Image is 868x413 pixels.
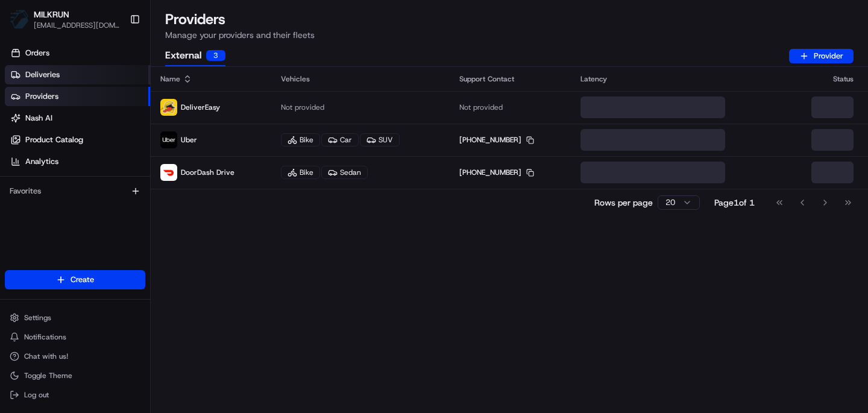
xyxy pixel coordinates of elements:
img: MILKRUN [10,10,29,29]
a: Nash AI [5,109,150,128]
div: Car [321,133,359,147]
span: Toggle Theme [24,371,72,380]
button: Create [5,270,145,289]
div: Name [160,74,262,84]
div: Sedan [321,166,368,179]
span: DoorDash Drive [181,168,234,177]
img: uber-new-logo.jpeg [160,131,177,148]
div: 3 [206,50,225,61]
span: Orders [25,48,49,58]
span: DeliverEasy [181,102,220,112]
div: Page 1 of 1 [714,197,755,209]
span: Analytics [25,156,58,167]
button: Log out [5,386,145,403]
span: Nash AI [25,113,52,124]
p: Manage your providers and their fleets [165,29,854,41]
span: Deliveries [25,69,60,80]
button: Toggle Theme [5,367,145,384]
div: Favorites [5,181,145,201]
div: Bike [281,133,320,147]
span: Not provided [459,102,503,112]
img: doordash_logo_v2.png [160,164,177,181]
button: Chat with us! [5,348,145,365]
a: Providers [5,87,150,106]
button: [EMAIL_ADDRESS][DOMAIN_NAME] [34,20,120,30]
a: Analytics [5,152,150,171]
button: MILKRUNMILKRUN[EMAIL_ADDRESS][DOMAIN_NAME] [5,5,125,34]
span: Not provided [281,102,324,112]
div: [PHONE_NUMBER] [459,135,534,145]
div: SUV [360,133,400,147]
div: Support Contact [459,74,561,84]
span: Settings [24,313,51,323]
div: Latency [580,74,773,84]
div: Vehicles [281,74,440,84]
div: [PHONE_NUMBER] [459,168,534,177]
button: External [165,46,225,66]
span: Log out [24,390,49,400]
button: Provider [789,49,854,63]
h1: Providers [165,10,854,29]
div: Status [792,74,858,84]
img: delivereasy_logo.png [160,99,177,116]
button: Settings [5,309,145,326]
span: Providers [25,91,58,102]
span: Create [71,274,94,285]
button: MILKRUN [34,8,69,20]
span: Uber [181,135,197,145]
a: Orders [5,43,150,63]
a: Product Catalog [5,130,150,150]
div: Bike [281,166,320,179]
span: Product Catalog [25,134,83,145]
a: Deliveries [5,65,150,84]
button: Notifications [5,329,145,345]
p: Rows per page [594,197,653,209]
span: Notifications [24,332,66,342]
span: Chat with us! [24,352,68,361]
